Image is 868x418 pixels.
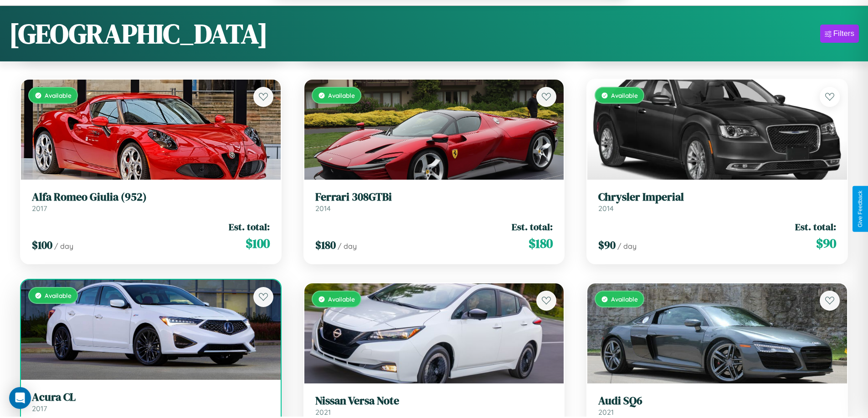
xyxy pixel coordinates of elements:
h3: Ferrari 308GTBi [315,191,553,204]
span: $ 180 [529,234,553,252]
span: 2021 [598,408,614,417]
span: $ 90 [598,237,616,252]
button: Filters [820,25,859,43]
a: Acura CL2017 [32,391,270,413]
span: Est. total: [795,220,836,233]
span: Available [328,91,355,99]
span: 2014 [315,204,331,213]
span: / day [54,242,73,251]
span: / day [338,242,357,251]
span: / day [617,242,637,251]
span: Available [328,295,355,303]
span: 2017 [32,204,47,213]
h3: Nissan Versa Note [315,394,553,408]
span: $ 100 [32,237,52,252]
span: $ 100 [246,234,270,252]
span: 2017 [32,404,47,413]
h3: Acura CL [32,391,270,404]
a: Ferrari 308GTBi2014 [315,191,553,213]
h1: [GEOGRAPHIC_DATA] [9,15,268,52]
span: 2014 [598,204,614,213]
a: Audi SQ62021 [598,394,836,417]
a: Alfa Romeo Giulia (952)2017 [32,191,270,213]
a: Chrysler Imperial2014 [598,191,836,213]
h3: Audi SQ6 [598,394,836,408]
span: Available [611,91,638,99]
span: Available [45,292,72,299]
h3: Chrysler Imperial [598,191,836,204]
span: Available [611,295,638,303]
span: $ 180 [315,237,336,252]
span: Est. total: [229,220,270,233]
a: Nissan Versa Note2021 [315,394,553,417]
h3: Alfa Romeo Giulia (952) [32,191,270,204]
div: Open Intercom Messenger [9,387,31,409]
span: 2021 [315,408,331,417]
span: Available [45,91,72,99]
div: Give Feedback [857,191,863,227]
div: Filters [833,29,854,38]
span: Est. total: [512,220,553,233]
span: $ 90 [816,234,836,252]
